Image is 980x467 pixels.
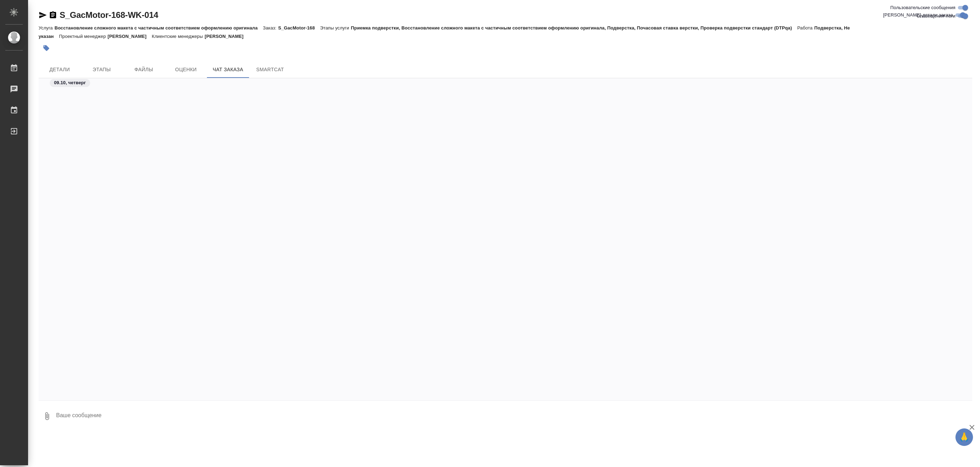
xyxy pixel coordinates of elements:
p: Проектный менеджер [59,34,107,39]
p: Работа [797,25,814,31]
span: Оценки [169,65,203,74]
span: Чат заказа [211,65,245,74]
p: [PERSON_NAME] [204,34,249,39]
span: Детали [43,65,76,74]
button: Скопировать ссылку [49,11,57,19]
p: 09.10, четверг [54,79,86,86]
p: Услуга [39,25,54,31]
p: Восстановление сложного макета с частичным соответствием оформлению оригинала [54,25,263,31]
button: Добавить тэг [39,40,54,56]
button: 🙏 [955,428,973,446]
span: Пользовательские сообщения [890,4,955,11]
span: Этапы [85,65,119,74]
span: Файлы [127,65,161,74]
span: Оповещения-логи [917,13,955,20]
p: Заказ: [263,25,278,31]
p: S_GacMotor-168 [278,25,320,31]
p: Клиентские менеджеры [152,34,205,39]
p: [PERSON_NAME] [108,34,152,39]
span: [PERSON_NAME] детали заказа [883,12,953,19]
button: Скопировать ссылку для ЯМессенджера [39,11,47,19]
span: SmartCat [253,65,287,74]
span: 🙏 [958,430,970,445]
p: Этапы услуги [320,25,351,31]
a: S_GacMotor-168-WK-014 [60,10,158,20]
p: Приемка подверстки, Восстановление сложного макета с частичным соответствием оформлению оригинала... [351,25,797,31]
